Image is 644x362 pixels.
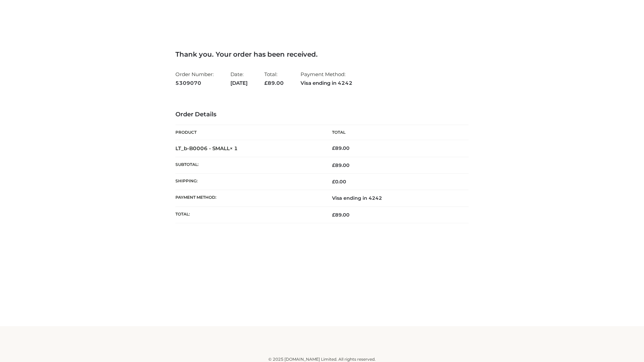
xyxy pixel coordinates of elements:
span: £ [332,212,335,218]
span: 89.00 [332,212,350,218]
li: Order Number: [175,68,214,89]
strong: Visa ending in 4242 [301,79,353,87]
span: £ [332,179,335,185]
span: £ [332,145,335,151]
li: Total: [264,68,284,89]
h3: Order Details [175,111,469,118]
th: Subtotal: [175,157,322,173]
th: Total: [175,206,322,223]
h3: Thank you. Your order has been received. [175,50,469,58]
li: Payment Method: [301,68,353,89]
bdi: 0.00 [332,179,346,185]
th: Total [322,125,469,140]
th: Product [175,125,322,140]
bdi: 89.00 [332,145,350,151]
td: Visa ending in 4242 [322,190,469,206]
th: Shipping: [175,174,322,190]
li: Date: [230,68,248,89]
span: £ [332,162,335,168]
strong: × 1 [230,145,238,152]
strong: LT_b-B0006 - SMALL [175,145,238,152]
span: £ [264,80,268,86]
strong: 5309070 [175,79,214,87]
span: 89.00 [264,80,284,86]
span: 89.00 [332,162,350,168]
th: Payment method: [175,190,322,206]
strong: [DATE] [230,79,248,87]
